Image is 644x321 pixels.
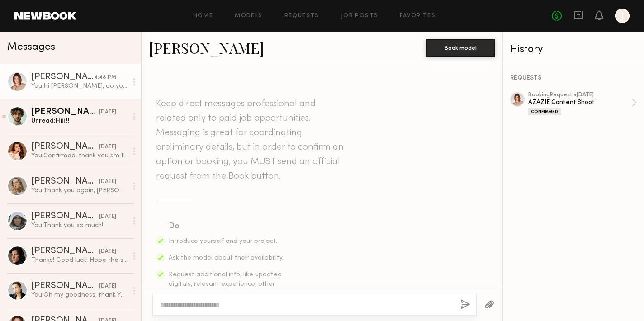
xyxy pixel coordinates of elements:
div: [PERSON_NAME] [31,247,99,256]
div: Unread: Hiii!! [31,117,128,125]
div: booking Request • [DATE] [528,92,631,98]
div: You: Hi [PERSON_NAME], do you have a work email I can forward the call sheet to? [31,82,128,90]
div: [PERSON_NAME] [31,282,99,291]
a: J [615,9,630,23]
a: [PERSON_NAME] [149,38,264,57]
div: [DATE] [99,178,116,186]
div: [PERSON_NAME] [31,73,94,82]
div: [DATE] [99,108,116,117]
a: Home [193,13,213,19]
span: Introduce yourself and your project. [169,238,277,244]
div: [PERSON_NAME] [31,212,99,221]
a: Requests [284,13,319,19]
div: You: Thank you so much! [31,221,128,230]
div: [PERSON_NAME] [31,177,99,186]
a: Models [235,13,262,19]
span: Ask the model about their availability. [169,255,284,261]
div: You: Confirmed, thank you sm for coming. See you soon <3 [31,151,128,160]
a: Book model [426,43,495,51]
div: [DATE] [99,143,116,151]
button: Book model [426,39,495,57]
div: 4:48 PM [94,73,116,82]
div: [DATE] [99,247,116,256]
div: You: Thank you again, [PERSON_NAME]! [31,186,128,195]
div: Thanks! Good luck! Hope the shoot goes well! [31,256,128,264]
div: [DATE] [99,212,116,221]
div: [PERSON_NAME] [31,108,99,117]
div: Confirmed [528,108,561,115]
span: Messages [7,42,55,52]
a: bookingRequest •[DATE]AZAZIE Content ShootConfirmed [528,92,637,115]
span: Request additional info, like updated digitals, relevant experience, other skills, etc. [169,272,282,297]
div: History [510,44,637,55]
a: Favorites [400,13,436,19]
header: Keep direct messages professional and related only to paid job opportunities. Messaging is great ... [156,97,346,184]
div: You: Oh my goodness, thank YOU! You were wonderful to work with. Hugs! :) [31,291,128,299]
a: Job Posts [341,13,379,19]
div: Do [169,220,284,233]
div: [DATE] [99,282,116,291]
div: AZAZIE Content Shoot [528,98,631,107]
div: REQUESTS [510,75,637,81]
div: [PERSON_NAME] [31,142,99,151]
